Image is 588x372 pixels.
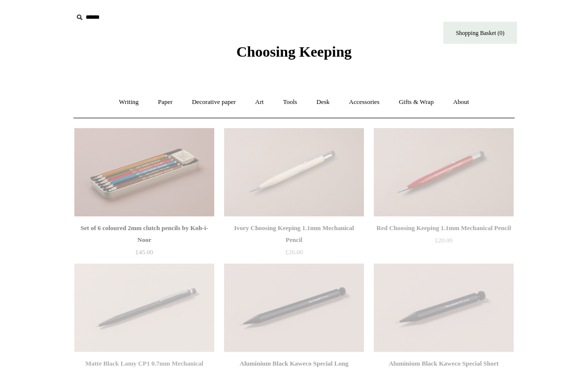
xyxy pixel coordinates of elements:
[444,89,478,115] a: About
[374,264,514,352] a: Aluminium Black Kaweco Special Short Mechanical Pencil Aluminium Black Kaweco Special Short Mecha...
[135,248,153,256] span: £45.00
[224,128,364,217] img: Ivory Choosing Keeping 1.1mm Mechanical Pencil
[374,128,514,217] a: Red Choosing Keeping 1.1mm Mechanical Pencil Red Choosing Keeping 1.1mm Mechanical Pencil
[374,222,514,263] a: Red Choosing Keeping 1.1mm Mechanical Pencil £20.00
[224,128,364,217] a: Ivory Choosing Keeping 1.1mm Mechanical Pencil Ivory Choosing Keeping 1.1mm Mechanical Pencil
[376,222,511,234] div: Red Choosing Keeping 1.1mm Mechanical Pencil
[183,89,245,115] a: Decorative paper
[74,222,214,263] a: Set of 6 coloured 2mm clutch pencils by Koh-i-Noor £45.00
[149,89,182,115] a: Paper
[443,22,517,44] a: Shopping Basket (0)
[390,89,443,115] a: Gifts & Wrap
[74,128,214,217] a: Set of 6 coloured 2mm clutch pencils by Koh-i-Noor Set of 6 coloured 2mm clutch pencils by Koh-i-...
[110,89,148,115] a: Writing
[224,264,364,352] img: Aluminium Black Kaweco Special Long Mechanical Pencil
[340,89,389,115] a: Accessories
[236,51,352,58] a: Choosing Keeping
[274,89,306,115] a: Tools
[374,264,514,352] img: Aluminium Black Kaweco Special Short Mechanical Pencil
[74,264,214,352] a: Matte Black Lamy CP1 0.7mm Mechanical Pencil Matte Black Lamy CP1 0.7mm Mechanical Pencil
[374,128,514,217] img: Red Choosing Keeping 1.1mm Mechanical Pencil
[74,264,214,352] img: Matte Black Lamy CP1 0.7mm Mechanical Pencil
[285,248,303,256] span: £20.00
[224,264,364,352] a: Aluminium Black Kaweco Special Long Mechanical Pencil Aluminium Black Kaweco Special Long Mechani...
[236,43,352,60] span: Choosing Keeping
[227,222,361,246] div: Ivory Choosing Keeping 1.1mm Mechanical Pencil
[435,237,453,244] span: £20.00
[74,128,214,217] img: Set of 6 coloured 2mm clutch pencils by Koh-i-Noor
[77,222,212,246] div: Set of 6 coloured 2mm clutch pencils by Koh-i-Noor
[246,89,272,115] a: Art
[224,222,364,263] a: Ivory Choosing Keeping 1.1mm Mechanical Pencil £20.00
[308,89,339,115] a: Desk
